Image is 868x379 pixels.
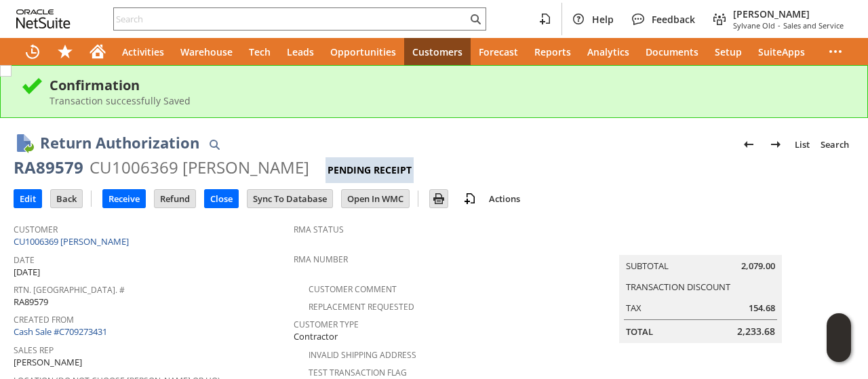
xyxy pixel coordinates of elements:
span: Forecast [479,45,518,58]
a: Search [815,134,854,155]
span: Reports [534,45,571,58]
a: Tech [241,38,279,65]
a: Replacement Requested [309,301,414,313]
a: Date [14,254,35,266]
a: SuiteApps [750,38,813,65]
div: CU1006369 [PERSON_NAME] [90,157,309,178]
a: Transaction Discount [626,281,730,293]
svg: Home [90,43,106,60]
input: Back [51,190,82,207]
a: Home [81,38,114,65]
a: Actions [484,193,526,205]
a: Test Transaction Flag [309,367,407,378]
div: Confirmation [50,76,847,94]
a: Forecast [471,38,526,65]
img: add-record.svg [462,191,478,207]
a: Tax [626,302,642,314]
a: Setup [707,38,750,65]
a: Activities [114,38,172,65]
span: [PERSON_NAME] [14,356,82,369]
span: Help [592,13,614,26]
span: Opportunities [330,45,396,58]
a: Customer Type [294,319,359,330]
div: More menus [819,38,852,65]
span: 154.68 [749,302,775,315]
a: Opportunities [322,38,404,65]
span: - [778,20,781,31]
input: Receive [103,190,145,207]
span: [PERSON_NAME] [733,7,844,20]
a: Customers [404,38,471,65]
input: Open In WMC [342,190,409,207]
img: Quick Find [206,136,222,153]
span: [DATE] [14,266,40,279]
img: Print [431,191,447,207]
span: Tech [249,45,271,58]
a: Warehouse [172,38,241,65]
span: Leads [287,45,314,58]
iframe: Click here to launch Oracle Guided Learning Help Panel [827,313,851,362]
span: Warehouse [180,45,233,58]
input: Edit [14,190,41,207]
span: Activities [122,45,164,58]
a: Total [626,325,653,338]
svg: Recent Records [24,43,41,60]
span: Sales and Service [783,20,844,31]
span: 2,233.68 [737,325,775,338]
caption: Summary [619,233,782,255]
a: Leads [279,38,322,65]
a: Customer [14,224,58,235]
a: Analytics [579,38,637,65]
svg: Search [467,11,484,27]
span: RA89579 [14,296,48,308]
div: Pending Receipt [325,157,414,183]
a: Created From [14,314,74,325]
img: Next [768,136,784,153]
img: Previous [741,136,757,153]
a: Sales Rep [14,344,54,356]
input: Search [114,11,467,27]
div: RA89579 [14,157,83,178]
span: SuiteApps [758,45,805,58]
a: Rtn. [GEOGRAPHIC_DATA]. # [14,284,125,296]
span: 2,079.00 [741,260,775,273]
span: Contractor [294,330,338,343]
a: Reports [526,38,579,65]
a: Cash Sale #C709273431 [14,325,107,338]
input: Print [430,190,448,207]
span: Setup [715,45,742,58]
a: Invalid Shipping Address [309,349,416,361]
a: List [789,134,815,155]
span: Customers [412,45,462,58]
a: Recent Records [16,38,49,65]
h1: Return Authorization [40,132,199,154]
span: Analytics [587,45,629,58]
input: Sync To Database [248,190,332,207]
span: Feedback [652,13,695,26]
span: Sylvane Old [733,20,775,31]
div: Shortcuts [49,38,81,65]
span: Documents [646,45,698,58]
input: Refund [155,190,195,207]
a: Documents [637,38,707,65]
a: RMA Status [294,224,344,235]
div: Transaction successfully Saved [50,94,847,107]
span: Oracle Guided Learning Widget. To move around, please hold and drag [827,338,851,363]
a: CU1006369 [PERSON_NAME] [14,235,132,247]
a: Customer Comment [309,283,397,295]
input: Close [205,190,238,207]
svg: Shortcuts [57,43,73,60]
svg: logo [16,9,71,28]
a: RMA Number [294,254,348,265]
a: Subtotal [626,260,669,272]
